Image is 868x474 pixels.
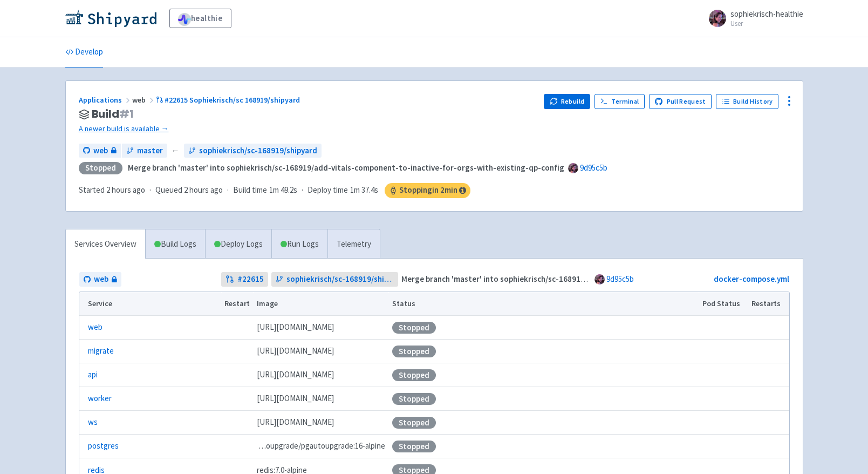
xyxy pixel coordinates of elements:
a: healthie [169,9,231,28]
a: 9d95c5b [580,162,607,173]
a: migrate [88,345,114,357]
th: Restart [221,292,254,316]
th: Service [79,292,221,316]
span: 1m 49.2s [269,184,297,197]
a: postgres [88,440,119,452]
a: docker-compose.yml [714,274,789,284]
strong: Merge branch 'master' into sophiekrisch/sc-168919/add-vitals-component-to-inactive-for-orgs-with-... [128,162,564,173]
a: Terminal [594,94,645,109]
a: sophiekrisch/sc-168919/shipyard [271,272,398,287]
small: User [730,20,803,27]
div: · · · [79,183,470,198]
a: web [79,144,121,158]
a: Build History [716,94,778,109]
div: Stopped [392,441,436,452]
span: Build time [233,184,267,197]
a: worker [88,392,112,405]
img: Shipyard logo [65,10,156,27]
span: [DOMAIN_NAME][URL] [257,321,334,334]
span: pgautoupgrade/pgautoupgrade:16-alpine [257,440,385,452]
a: api [88,369,98,381]
span: master [137,145,163,157]
span: sophiekrisch-healthie [730,9,803,19]
span: Started [79,185,145,195]
button: Rebuild [544,94,590,109]
span: sophiekrisch/sc-168919/shipyard [199,145,317,157]
a: Build Logs [146,229,205,259]
div: Stopped [392,346,436,357]
time: 2 hours ago [184,185,223,195]
span: [DOMAIN_NAME][URL] [257,369,334,381]
div: Stopped [392,393,436,405]
span: # 1 [119,106,134,121]
th: Pod Status [699,292,748,316]
a: Develop [65,37,103,67]
time: 2 hours ago [106,185,145,195]
a: web [88,321,102,334]
a: master [122,144,167,158]
strong: # 22615 [237,273,264,286]
a: Services Overview [66,229,145,259]
span: web [93,145,108,157]
div: Stopped [392,417,436,429]
a: sophiekrisch-healthie User [702,10,803,27]
span: web [132,95,156,105]
a: Run Logs [271,229,327,259]
a: 9d95c5b [606,274,634,284]
span: [DOMAIN_NAME][URL] [257,416,334,429]
span: [DOMAIN_NAME][URL] [257,392,334,405]
a: Pull Request [649,94,712,109]
span: ← [172,145,180,157]
a: Deploy Logs [205,229,271,259]
span: Build [92,108,134,120]
a: Applications [79,95,132,105]
span: Queued [155,185,223,195]
th: Restarts [748,292,789,316]
a: A newer build is available → [79,123,536,135]
span: Stopping in 2 min [385,183,470,198]
a: web [79,272,121,287]
th: Status [388,292,699,316]
div: Stopped [392,322,436,334]
span: Deploy time [307,184,348,197]
strong: Merge branch 'master' into sophiekrisch/sc-168919/add-vitals-component-to-inactive-for-orgs-with-... [401,274,838,284]
div: Stopped [79,162,122,174]
span: sophiekrisch/sc-168919/shipyard [286,273,394,286]
a: sophiekrisch/sc-168919/shipyard [184,144,322,158]
span: 1m 37.4s [350,184,378,197]
a: #22615 [221,272,268,287]
th: Image [253,292,388,316]
a: #22615 Sophiekrisch/sc 168919/shipyard [156,95,302,105]
span: [DOMAIN_NAME][URL] [257,345,334,357]
a: ws [88,416,98,429]
span: web [94,273,108,286]
a: Telemetry [327,229,380,259]
div: Stopped [392,369,436,381]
